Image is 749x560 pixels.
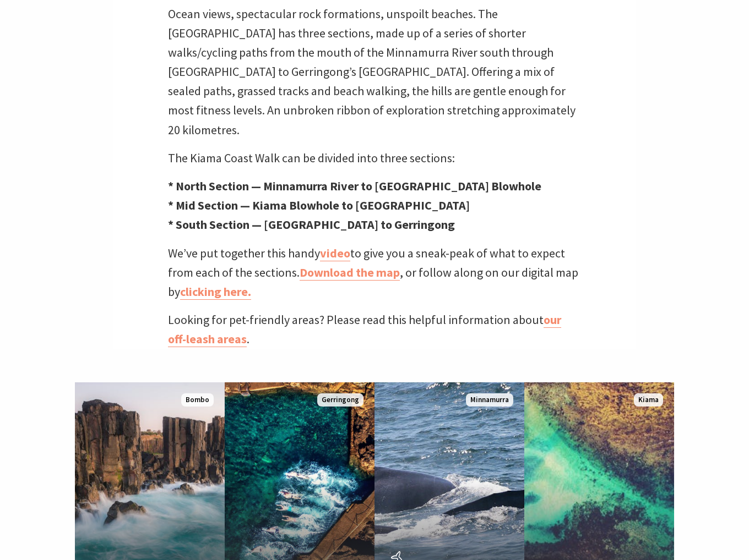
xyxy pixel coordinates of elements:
a: clicking here. [180,284,251,300]
span: Kiama [634,393,663,407]
span: Bombo [181,393,214,407]
strong: * North Section — Minnamurra River to [GEOGRAPHIC_DATA] Blowhole [168,178,541,194]
a: video [320,245,350,261]
p: We’ve put together this handy to give you a sneak-peak of what to expect from each of the section... [168,244,581,302]
span: Minnamurra [466,393,513,407]
p: Ocean views, spectacular rock formations, unspoilt beaches. The [GEOGRAPHIC_DATA] has three secti... [168,4,581,140]
a: Download the map [300,265,400,281]
p: The Kiama Coast Walk can be divided into three sections: [168,149,581,168]
span: Gerringong [317,393,363,407]
strong: * Mid Section — Kiama Blowhole to [GEOGRAPHIC_DATA] [168,197,470,213]
p: Looking for pet-friendly areas? Please read this helpful information about . [168,310,581,349]
strong: * South Section — [GEOGRAPHIC_DATA] to Gerringong [168,217,455,232]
